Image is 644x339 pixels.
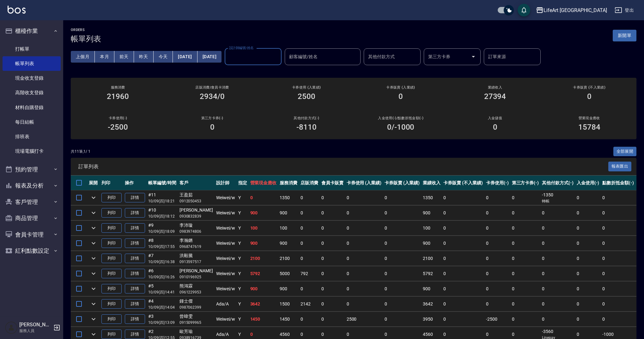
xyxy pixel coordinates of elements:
[278,221,299,236] td: 100
[601,266,635,281] td: 0
[125,269,145,279] a: 詳情
[601,206,635,220] td: 0
[484,221,510,236] td: 0
[215,297,237,311] td: Ada /A
[3,144,61,158] a: 現場電腦打卡
[148,213,176,219] p: 10/09 (四) 18:12
[278,312,299,327] td: 1450
[345,297,383,311] td: 0
[442,251,484,266] td: 0
[345,190,383,205] td: 0
[179,207,213,213] div: [PERSON_NAME]
[3,243,61,259] button: 紅利點數設定
[533,4,610,17] button: LifeArt [GEOGRAPHIC_DATA]
[484,236,510,251] td: 0
[148,320,176,325] p: 10/09 (四) 13:09
[173,85,252,89] h2: 店販消費 /會員卡消費
[101,284,122,294] button: 列印
[442,236,484,251] td: 0
[320,206,345,220] td: 0
[8,6,26,14] img: Logo
[383,221,421,236] td: 0
[237,206,249,220] td: Y
[125,208,145,218] a: 詳情
[612,4,636,16] button: 登出
[179,305,213,310] p: 0987062399
[421,312,442,327] td: 3950
[3,194,61,210] button: 客戶管理
[179,237,213,244] div: 李瀚鏘
[71,51,95,63] button: 上個月
[147,297,178,311] td: #4
[3,161,61,178] button: 預約管理
[267,85,346,89] h2: 卡券使用 (入業績)
[383,251,421,266] td: 0
[123,176,147,190] th: 操作
[575,176,601,190] th: 入金使用(-)
[278,176,299,190] th: 服務消費
[125,238,145,248] a: 詳情
[173,51,197,63] button: [DATE]
[442,312,484,327] td: 0
[89,330,98,339] button: expand row
[215,266,237,281] td: Weiwei /w
[575,221,601,236] td: 0
[493,123,497,132] h3: 0
[215,236,237,251] td: Weiwei /w
[148,198,176,204] p: 10/09 (四) 18:21
[3,56,61,71] a: 帳單列表
[345,206,383,220] td: 0
[510,251,541,266] td: 0
[575,312,601,327] td: 0
[101,269,122,279] button: 列印
[510,312,541,327] td: 0
[484,266,510,281] td: 0
[101,299,122,309] button: 列印
[101,314,122,324] button: 列印
[383,312,421,327] td: 0
[89,314,98,324] button: expand row
[540,266,575,281] td: 0
[455,85,534,89] h2: 業績收入
[575,190,601,205] td: 0
[101,193,122,203] button: 列印
[320,266,345,281] td: 0
[345,251,383,266] td: 0
[345,266,383,281] td: 0
[442,297,484,311] td: 0
[71,149,90,154] p: 共 11 筆, 1 / 1
[179,252,213,259] div: 洪毅騰
[173,116,252,120] h2: 第三方卡券(-)
[210,123,215,132] h3: 0
[3,71,61,85] a: 現金收支登錄
[298,92,315,101] h3: 2500
[249,236,278,251] td: 900
[484,190,510,205] td: 0
[125,284,145,294] a: 詳情
[125,223,145,233] a: 詳情
[484,206,510,220] td: 0
[78,116,157,120] h2: 卡券使用(-)
[345,281,383,296] td: 0
[299,312,320,327] td: 0
[3,42,61,56] a: 打帳單
[345,176,383,190] th: 卡券使用 (入業績)
[101,223,122,233] button: 列印
[540,312,575,327] td: 0
[3,115,61,129] a: 每日結帳
[601,221,635,236] td: 0
[484,312,510,327] td: -2500
[108,123,128,132] h3: -2500
[484,281,510,296] td: 0
[237,297,249,311] td: Y
[320,312,345,327] td: 0
[613,32,636,38] a: 新開單
[3,226,61,243] button: 會員卡管理
[550,116,629,120] h2: 營業現金應收
[148,259,176,265] p: 10/09 (四) 16:38
[3,23,61,39] button: 櫃檯作業
[179,259,213,265] p: 0913597517
[421,206,442,220] td: 900
[601,281,635,296] td: 0
[249,206,278,220] td: 900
